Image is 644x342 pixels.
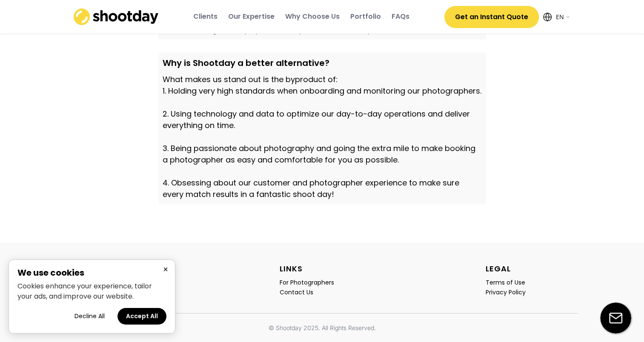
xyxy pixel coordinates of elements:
div: Terms of Use [486,279,525,286]
div: Contact Us [280,288,313,296]
div: Our Expertise [228,12,275,21]
h2: We use cookies [17,268,166,277]
img: email-icon%20%281%29.svg [600,302,631,333]
div: Clients [193,12,218,21]
div: What makes us stand out is the byproduct of: 1. Holding very high standards when onboarding and m... [163,74,482,200]
p: Cookies enhance your experience, tailor your ads, and improve our website. [17,281,166,302]
div: For Photographers [280,279,334,286]
div: FAQs [392,12,409,21]
div: Portfolio [350,12,381,21]
div: Privacy Policy [486,288,526,296]
img: Icon%20feather-globe%20%281%29.svg [543,13,552,21]
div: LEGAL [486,264,511,274]
button: Decline all cookies [66,308,113,325]
img: shootday_logo.png [74,9,159,25]
button: Close cookie banner [160,264,171,275]
div: LINKS [280,264,303,274]
div: Why is Shootday a better alternative? [163,57,482,69]
button: Get an Instant Quote [444,6,539,28]
div: Why Choose Us [285,12,340,21]
div: © Shootday 2025. All Rights Reserved. [269,324,376,332]
button: Accept all cookies [117,308,166,325]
